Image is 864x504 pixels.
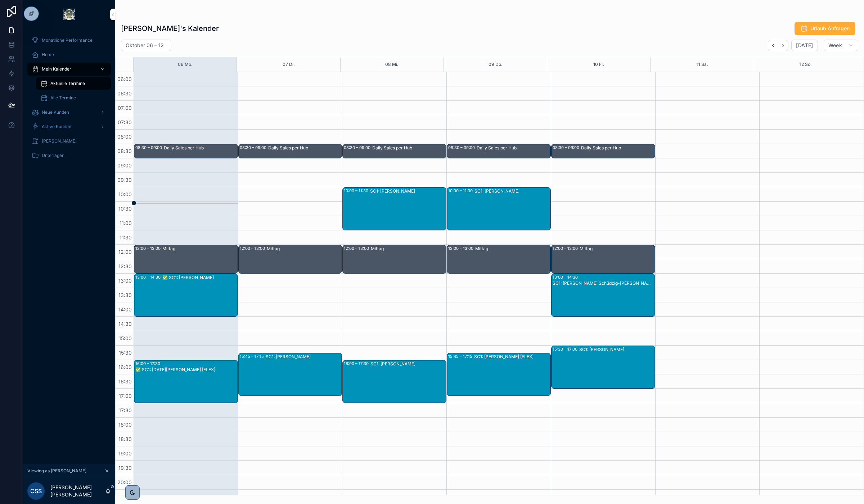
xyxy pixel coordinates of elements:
[553,145,581,150] div: 08:30 – 09:00
[27,106,111,119] a: Neue Kunden
[768,40,778,51] button: Back
[810,25,850,32] span: Urlaub Anfragen
[117,378,134,384] span: 16:30
[50,81,85,86] span: Aktuelle Termine
[117,450,134,456] span: 19:00
[344,145,372,150] div: 08:30 – 09:00
[116,76,134,82] span: 06:00
[117,191,134,197] span: 10:00
[126,42,164,49] h2: Oktober 06 – 12
[27,48,111,61] a: Home
[117,206,134,212] span: 10:30
[447,245,550,273] div: 12:00 – 13:00Mittag
[117,393,134,399] span: 17:00
[800,57,812,72] button: 12 So.
[593,57,604,72] div: 10 Fr.
[553,280,654,286] div: SC1: [PERSON_NAME] Schüdzig-[PERSON_NAME]
[283,57,295,72] button: 07 Di.
[116,134,134,140] span: 08:00
[343,360,446,403] div: 16:00 – 17:30SC1: [PERSON_NAME]
[240,246,267,251] div: 12:00 – 13:00
[448,354,474,359] div: 15:45 – 17:15
[50,95,76,101] span: Alle Termine
[240,354,266,359] div: 15:45 – 17:15
[116,479,134,485] span: 20:00
[117,249,134,255] span: 12:00
[824,40,858,51] button: Week
[118,234,134,240] span: 11:30
[116,177,134,183] span: 09:30
[135,145,164,150] div: 08:30 – 09:00
[36,91,111,104] a: Alle Termine
[134,144,238,158] div: 08:30 – 09:00Daily Sales per Hub
[117,436,134,442] span: 18:30
[164,145,237,151] div: Daily Sales per Hub
[116,148,134,154] span: 08:30
[27,468,86,474] span: Viewing as [PERSON_NAME]
[581,145,654,151] div: Daily Sales per Hub
[117,407,134,413] span: 17:30
[134,274,238,316] div: 13:00 – 14:30✅ SC1: [PERSON_NAME]
[343,188,446,230] div: 10:00 – 11:30SC1: [PERSON_NAME]
[23,29,115,171] div: scrollable content
[116,90,134,96] span: 06:30
[239,144,342,158] div: 08:30 – 09:00Daily Sales per Hub
[121,23,219,33] h1: [PERSON_NAME]'s Kalender
[385,57,399,72] button: 08 Mi.
[50,484,105,498] p: [PERSON_NAME] [PERSON_NAME]
[42,124,71,130] span: Aktive Kunden
[553,346,579,352] div: 15:30 – 17:00
[489,57,503,72] button: 09 Do.
[117,278,134,284] span: 13:00
[117,306,134,312] span: 14:00
[27,120,111,133] a: Aktive Kunden
[42,138,77,144] span: [PERSON_NAME]
[448,145,477,150] div: 08:30 – 09:00
[474,354,550,360] div: SC1: [PERSON_NAME] [FLEX]
[162,275,237,280] div: ✅ SC1: [PERSON_NAME]
[116,119,134,125] span: 07:30
[447,188,550,230] div: 10:00 – 11:30SC1: [PERSON_NAME]
[343,245,446,273] div: 12:00 – 13:00Mittag
[117,292,134,298] span: 13:30
[162,246,237,252] div: Mittag
[344,361,370,366] div: 16:00 – 17:30
[117,321,134,327] span: 14:30
[475,246,550,252] div: Mittag
[117,263,134,269] span: 12:30
[552,245,655,273] div: 12:00 – 13:00Mittag
[268,145,342,151] div: Daily Sales per Hub
[135,246,162,251] div: 12:00 – 13:00
[448,188,474,194] div: 10:00 – 11:30
[372,145,446,151] div: Daily Sales per Hub
[778,40,788,51] button: Next
[63,9,75,20] img: App logo
[135,274,162,280] div: 13:00 – 14:30
[239,245,342,273] div: 12:00 – 13:00Mittag
[27,149,111,162] a: Unterlagen
[697,57,708,72] button: 11 Sa.
[42,37,93,43] span: Monatliche Performance
[117,335,134,341] span: 15:00
[343,144,446,158] div: 08:30 – 09:00Daily Sales per Hub
[579,347,654,352] div: SC1: [PERSON_NAME]
[474,188,550,194] div: SC1: [PERSON_NAME]
[240,145,268,150] div: 08:30 – 09:00
[178,57,193,72] button: 06 Mo.
[117,422,134,428] span: 18:00
[116,494,134,500] span: 20:30
[42,153,64,158] span: Unterlagen
[117,364,134,370] span: 16:00
[30,487,42,495] span: CSS
[135,367,237,373] div: ✅ SC1: [DATE][PERSON_NAME] [FLEX]
[580,246,654,252] div: Mittag
[135,361,162,366] div: 16:00 – 17:30
[42,66,71,72] span: Mein Kalender
[371,246,446,252] div: Mittag
[447,144,550,158] div: 08:30 – 09:00Daily Sales per Hub
[552,346,655,388] div: 15:30 – 17:00SC1: [PERSON_NAME]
